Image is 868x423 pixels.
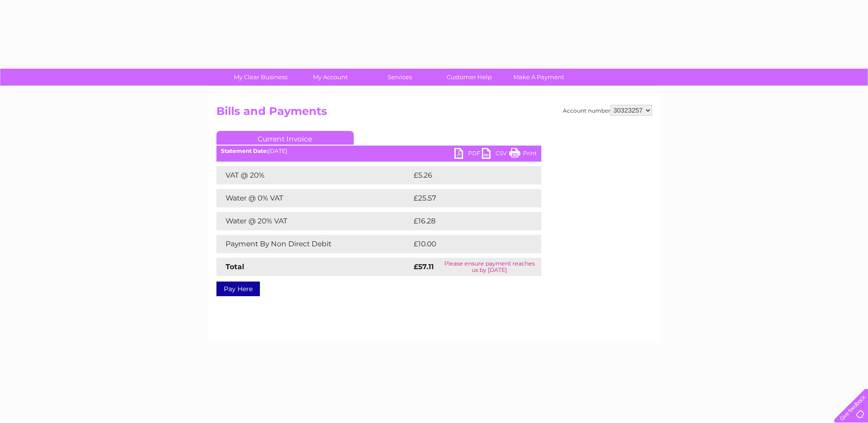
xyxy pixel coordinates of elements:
td: £25.57 [411,189,523,207]
b: Statement Date: [221,147,268,154]
div: [DATE] [216,148,541,154]
a: Pay Here [216,282,260,296]
td: Payment By Non Direct Debit [216,235,411,253]
a: Current Invoice [216,131,354,145]
a: PDF [454,148,482,161]
td: Water @ 0% VAT [216,189,411,207]
td: VAT @ 20% [216,166,411,184]
a: My Clear Business [223,69,298,86]
td: £5.26 [411,166,520,184]
a: Print [509,148,537,161]
a: My Account [292,69,368,86]
a: CSV [482,148,509,161]
td: Water @ 20% VAT [216,212,411,230]
a: Services [362,69,437,86]
a: Make A Payment [501,69,577,86]
strong: £57.11 [414,262,434,271]
a: Customer Help [431,69,507,86]
h2: Bills and Payments [216,105,652,122]
strong: Total [226,262,244,271]
div: Account number [563,105,652,116]
td: £16.28 [411,212,522,230]
td: Please ensure payment reaches us by [DATE] [438,258,541,276]
td: £10.00 [411,235,523,253]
